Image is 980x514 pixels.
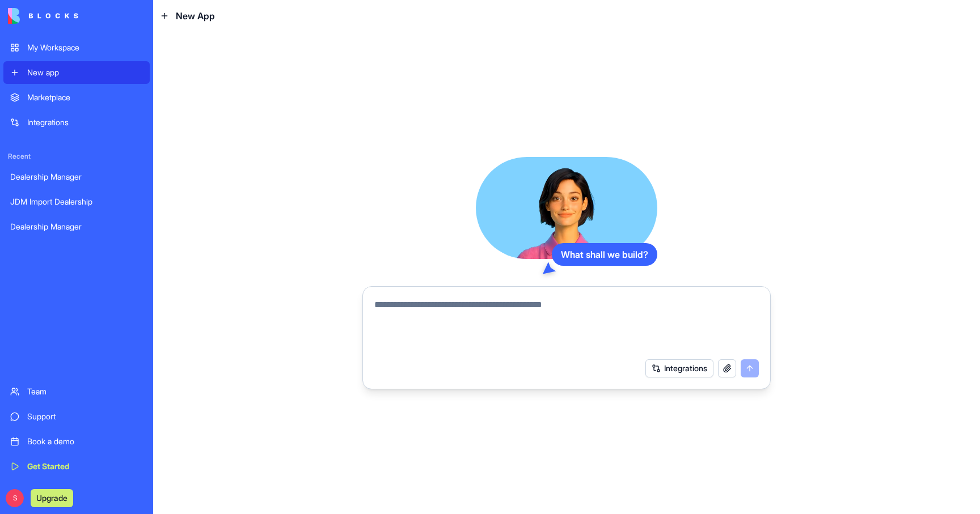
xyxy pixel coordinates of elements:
div: JDM Import Dealership [10,196,143,207]
a: JDM Import Dealership [3,190,150,213]
a: Get Started [3,455,150,478]
button: Integrations [645,359,713,377]
a: Dealership Manager [3,215,150,238]
a: Marketplace [3,86,150,109]
a: New app [3,61,150,84]
div: Support [27,411,143,422]
div: Team [27,386,143,397]
div: What shall we build? [552,243,657,266]
span: Recent [3,152,150,161]
div: Marketplace [27,92,143,103]
img: logo [8,8,78,24]
span: New App [176,9,215,23]
a: Integrations [3,111,150,134]
a: My Workspace [3,36,150,59]
div: New app [27,67,143,78]
a: Book a demo [3,430,150,453]
button: Upgrade [31,489,73,507]
a: Support [3,405,150,428]
div: Get Started [27,461,143,472]
div: My Workspace [27,42,143,53]
a: Upgrade [31,492,73,503]
span: S [6,489,24,507]
div: Dealership Manager [10,171,143,182]
a: Team [3,380,150,403]
div: Integrations [27,117,143,128]
a: Dealership Manager [3,165,150,188]
div: Dealership Manager [10,221,143,232]
div: Book a demo [27,436,143,447]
